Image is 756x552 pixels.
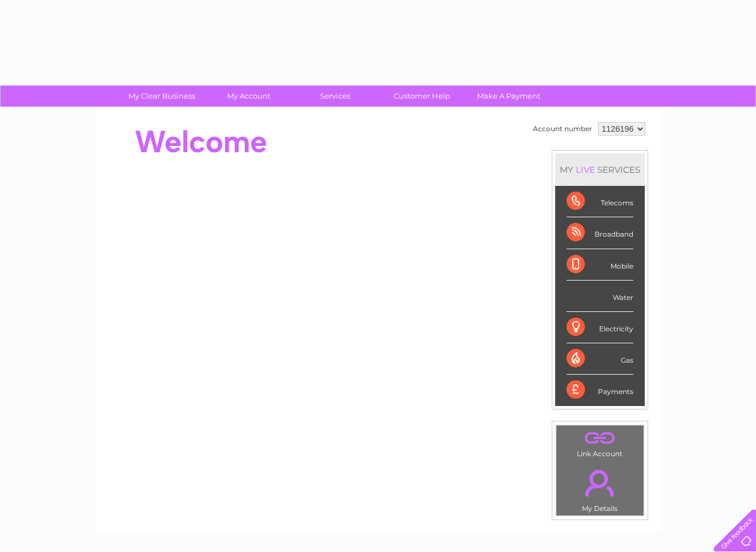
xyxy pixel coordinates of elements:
[462,86,556,107] a: Make A Payment
[573,164,597,175] div: LIVE
[567,217,633,249] div: Broadband
[115,86,209,107] a: My Clear Business
[559,428,641,448] a: .
[567,186,633,217] div: Telecoms
[567,343,633,375] div: Gas
[530,119,595,139] td: Account number
[567,249,633,281] div: Mobile
[567,281,633,312] div: Water
[567,312,633,343] div: Electricity
[201,86,296,107] a: My Account
[556,425,644,461] td: Link Account
[555,153,645,186] div: MY SERVICES
[375,86,469,107] a: Customer Help
[556,460,644,516] td: My Details
[288,86,382,107] a: Services
[559,463,641,503] a: .
[567,375,633,405] div: Payments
